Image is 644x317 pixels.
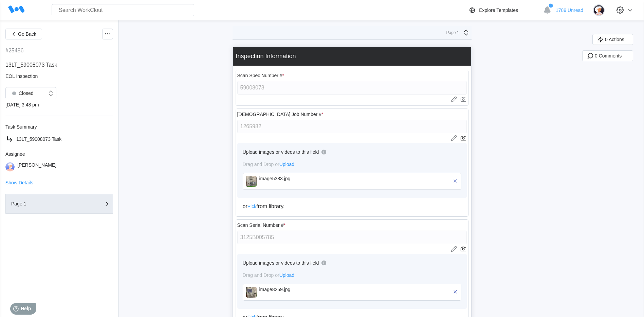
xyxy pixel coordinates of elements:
[243,203,461,210] div: or from library.
[9,88,34,98] div: Closed
[5,151,113,157] div: Assignee
[243,272,295,278] span: Drag and Drop or
[259,287,337,292] div: image8259.jpg
[237,231,467,244] input: Type here... (specific format required)
[5,194,113,214] button: Page 1
[236,53,296,60] div: Inspection Information
[237,81,467,95] input: Type here... (specific format required)
[52,4,194,16] input: Search WorkClout
[5,48,23,54] div: #25486
[246,287,257,298] img: image8259.jpg
[247,204,256,209] span: Pick
[237,112,324,117] div: [DEMOGRAPHIC_DATA] Job Number #
[237,73,284,78] div: Scan Spec Number #
[279,272,294,278] span: Upload
[5,180,33,185] button: Show Details
[5,135,113,143] a: 13LT_59008073 Task
[259,176,337,181] div: image5383.jpg
[11,201,79,206] div: Page 1
[595,53,622,58] span: 0 Comments
[17,162,56,171] div: [PERSON_NAME]
[237,222,286,228] div: Scan Serial Number #
[556,7,583,13] span: 1789 Unread
[592,34,633,45] button: 0 Actions
[5,29,42,39] button: Go Back
[16,136,61,142] span: 13LT_59008073 Task
[243,149,319,155] div: Upload images or videos to this field
[5,62,57,68] span: 13LT_59008073 Task
[279,162,294,167] span: Upload
[5,73,113,79] div: EOL Inspection
[593,4,605,16] img: user-4.png
[237,120,467,133] input: Type here... (specific format required)
[442,30,459,35] div: Page 1
[246,176,257,187] img: image5383.jpg
[5,102,113,107] div: [DATE] 3:48 pm
[243,162,295,167] span: Drag and Drop or
[243,260,319,266] div: Upload images or videos to this field
[582,50,633,61] button: 0 Comments
[468,6,540,14] a: Explore Templates
[18,32,36,36] span: Go Back
[5,162,15,171] img: user-3.png
[605,37,624,42] span: 0 Actions
[5,124,113,130] div: Task Summary
[479,7,518,13] div: Explore Templates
